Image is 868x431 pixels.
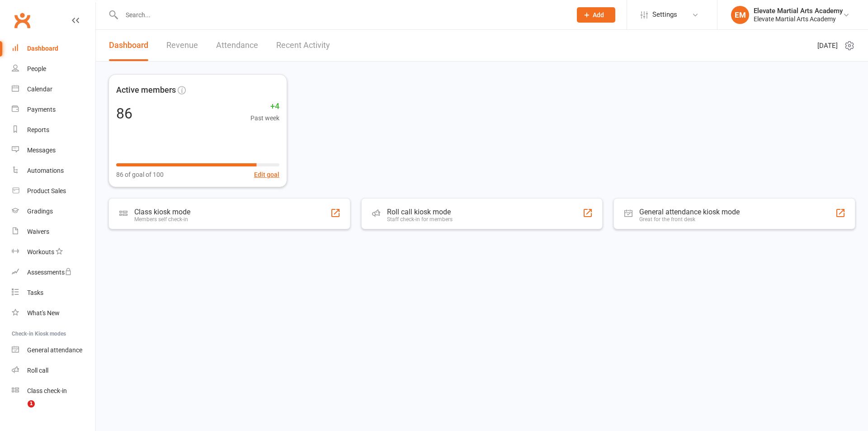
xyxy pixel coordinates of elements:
a: Messages [12,140,95,161]
span: 1 [28,400,35,407]
div: General attendance kiosk mode [639,208,740,216]
span: Active members [116,84,176,97]
a: Attendance [216,30,258,61]
div: 86 [116,106,132,121]
div: Waivers [27,228,49,235]
div: Tasks [27,289,43,296]
div: Dashboard [27,45,58,52]
a: Calendar [12,79,95,99]
a: Tasks [12,283,95,303]
a: Automations [12,161,95,181]
div: People [27,65,46,72]
div: Gradings [27,208,53,215]
button: Add [577,7,615,23]
span: [DATE] [817,40,838,51]
a: People [12,59,95,79]
div: Payments [27,106,56,113]
a: Dashboard [109,30,148,61]
div: Automations [27,167,64,174]
div: Elevate Martial Arts Academy [754,15,843,23]
div: Workouts [27,248,54,256]
a: What's New [12,303,95,323]
div: EM [731,6,749,24]
a: Dashboard [12,38,95,59]
a: Class kiosk mode [12,381,95,401]
div: Great for the front desk [639,216,740,223]
div: Assessments [27,269,72,276]
div: Elevate Martial Arts Academy [754,7,843,15]
span: Settings [652,5,677,25]
div: Calendar [27,85,52,93]
div: Class kiosk mode [134,208,190,216]
span: Past week [250,113,279,123]
a: Waivers [12,222,95,242]
div: Roll call kiosk mode [387,208,453,216]
div: Product Sales [27,187,66,194]
span: Add [593,11,604,19]
a: Payments [12,99,95,120]
div: Messages [27,147,56,154]
span: +4 [250,100,279,113]
div: Roll call [27,367,48,374]
div: Class check-in [27,387,67,394]
a: Product Sales [12,181,95,201]
div: What's New [27,309,60,317]
a: Gradings [12,201,95,222]
iframe: Intercom live chat [9,400,31,422]
a: Roll call [12,360,95,381]
a: Clubworx [11,9,33,32]
a: General attendance kiosk mode [12,340,95,360]
a: Revenue [166,30,198,61]
span: 86 of goal of 100 [116,170,164,180]
a: Workouts [12,242,95,262]
input: Search... [119,9,565,21]
div: Staff check-in for members [387,216,453,223]
div: Reports [27,126,49,133]
button: Edit goal [254,170,279,180]
a: Reports [12,120,95,140]
div: Members self check-in [134,216,190,223]
div: General attendance [27,346,82,354]
a: Assessments [12,262,95,283]
a: Recent Activity [276,30,330,61]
